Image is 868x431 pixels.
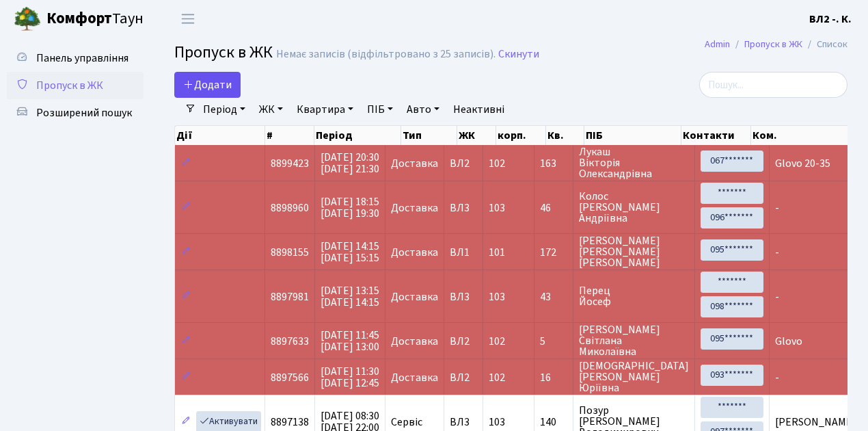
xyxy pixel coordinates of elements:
span: Пропуск в ЖК [174,40,273,64]
div: Немає записів (відфільтровано з 25 записів). [276,48,496,61]
span: - [775,200,779,215]
a: Панель управління [7,44,144,72]
span: Доставка [391,336,438,347]
span: [DATE] 11:30 [DATE] 12:45 [321,364,379,391]
span: - [775,245,779,260]
span: 16 [540,372,567,383]
span: [DATE] 18:15 [DATE] 19:30 [321,194,379,221]
span: ВЛ3 [450,417,477,428]
span: [PERSON_NAME] [PERSON_NAME] [PERSON_NAME] [579,235,689,268]
th: Контакти [681,126,751,145]
span: 103 [489,200,505,215]
span: 8897981 [271,289,309,304]
span: 101 [489,245,505,260]
a: Скинути [498,48,539,61]
a: Розширений пошук [7,99,144,127]
span: Сервіс [391,417,422,428]
span: Додати [183,77,232,92]
span: 102 [489,370,505,385]
a: ПІБ [362,98,398,121]
span: 8898155 [271,245,309,260]
th: ПІБ [584,126,681,145]
span: Панель управління [36,51,128,66]
img: logo.png [14,5,41,33]
span: Glovo [775,334,802,349]
input: Пошук... [699,72,847,98]
span: [DATE] 13:15 [DATE] 14:15 [321,283,379,310]
span: ВЛ1 [450,247,477,258]
li: Список [802,37,847,52]
a: ВЛ2 -. К. [809,11,852,27]
b: Комфорт [46,8,112,29]
span: Доставка [391,247,438,258]
span: [DATE] 11:45 [DATE] 13:00 [321,328,379,354]
span: 103 [489,289,505,304]
span: Колос [PERSON_NAME] Андріївна [579,191,689,224]
span: - [775,289,779,304]
span: 8899423 [271,156,309,171]
th: корп. [496,126,546,145]
nav: breadcrumb [684,30,868,59]
span: - [775,370,779,385]
span: ВЛ2 [450,158,477,169]
span: 43 [540,291,567,302]
span: [PERSON_NAME] Світлана Миколаївна [579,324,689,357]
span: 172 [540,247,567,258]
th: Дії [175,126,265,145]
span: [DATE] 14:15 [DATE] 15:15 [321,239,379,265]
span: Доставка [391,372,438,383]
span: 46 [540,203,567,213]
a: Пропуск в ЖК [744,37,802,51]
span: Пропуск в ЖК [36,78,103,93]
span: Glovo 20-35 [775,156,830,171]
a: Неактивні [448,98,510,121]
a: Admin [705,37,730,51]
a: Період [198,98,251,121]
span: 8897138 [271,415,309,430]
span: Доставка [391,158,438,169]
a: Авто [401,98,445,121]
th: # [265,126,314,145]
span: Перец Йосеф [579,285,689,307]
span: 8897633 [271,334,309,349]
span: Лукаш Вікторія Олександрівна [579,146,689,179]
a: ЖК [254,98,288,121]
span: ВЛ2 [450,372,477,383]
span: Таун [46,8,144,31]
span: [DEMOGRAPHIC_DATA] [PERSON_NAME] Юріївна [579,361,689,393]
span: 102 [489,156,505,171]
b: ВЛ2 -. К. [809,12,852,27]
span: ВЛ3 [450,203,477,213]
span: ВЛ3 [450,291,477,302]
span: 163 [540,158,567,169]
span: 103 [489,415,505,430]
button: Переключити навігацію [171,8,205,30]
span: ВЛ2 [450,336,477,347]
th: ЖК [457,126,496,145]
a: Пропуск в ЖК [7,72,144,99]
span: Розширений пошук [36,105,132,120]
th: Кв. [546,126,584,145]
span: Доставка [391,203,438,213]
span: [PERSON_NAME] [775,415,856,430]
span: 5 [540,336,567,347]
a: Квартира [291,98,359,121]
a: Додати [174,72,241,98]
span: 140 [540,417,567,428]
span: 8897566 [271,370,309,385]
span: 102 [489,334,505,349]
th: Період [314,126,401,145]
span: Доставка [391,291,438,302]
span: [DATE] 20:30 [DATE] 21:30 [321,150,379,177]
span: 8898960 [271,200,309,215]
th: Тип [401,126,457,145]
